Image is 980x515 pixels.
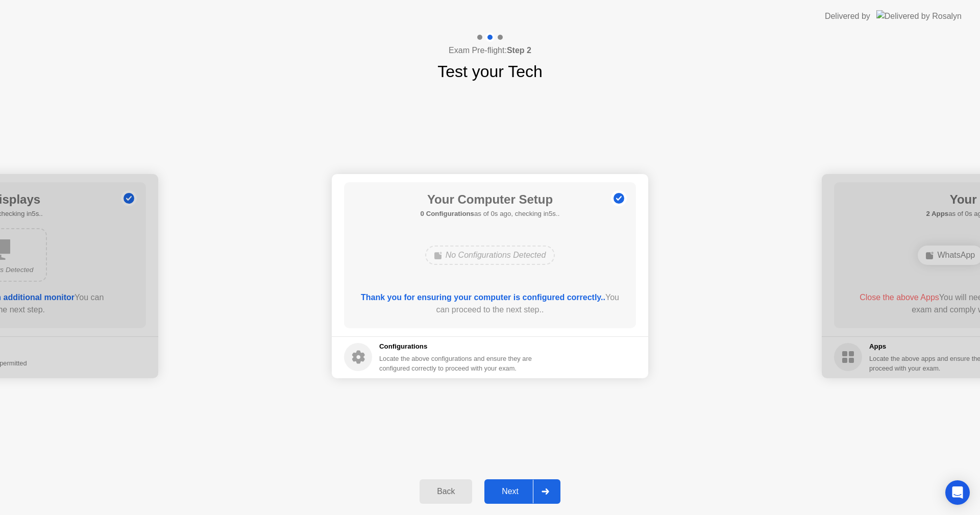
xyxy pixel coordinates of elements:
b: Step 2 [507,46,531,55]
div: No Configurations Detected [425,246,555,265]
button: Back [420,479,472,504]
div: Open Intercom Messenger [945,480,970,505]
h1: Test your Tech [437,59,543,84]
div: Locate the above configurations and ensure they are configured correctly to proceed with your exam. [379,354,534,373]
div: You can proceed to the next step.. [359,291,622,316]
h4: Exam Pre-flight: [449,44,531,57]
img: Delivered by Rosalyn [876,10,962,22]
button: Next [484,479,560,504]
b: Thank you for ensuring your computer is configured correctly.. [361,293,605,302]
h1: Your Computer Setup [421,190,560,209]
div: Back [423,487,469,496]
h5: as of 0s ago, checking in5s.. [421,209,560,219]
h5: Configurations [379,341,534,352]
b: 0 Configurations [421,210,474,217]
div: Delivered by [825,10,870,22]
div: Next [487,487,533,496]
